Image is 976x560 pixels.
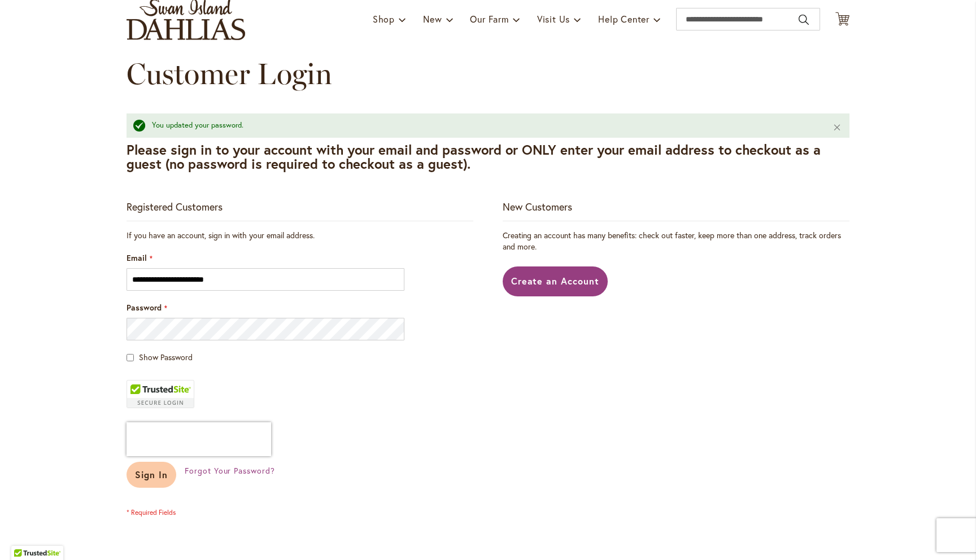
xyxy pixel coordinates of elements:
[503,200,572,213] strong: New Customers
[127,200,223,213] strong: Registered Customers
[598,13,650,25] span: Help Center
[470,13,508,25] span: Our Farm
[537,13,570,25] span: Visit Us
[152,120,816,131] div: You updated your password.
[127,230,473,241] div: If you have an account, sign in with your email address.
[127,252,147,263] span: Email
[127,56,332,91] span: Customer Login
[373,13,395,25] span: Shop
[127,380,194,408] div: TrustedSite Certified
[127,302,162,313] span: Password
[511,275,600,287] span: Create an Account
[135,469,168,480] span: Sign In
[8,520,40,552] iframe: Launch Accessibility Center
[127,462,176,488] button: Sign In
[185,465,275,476] span: Forgot Your Password?
[139,352,193,362] span: Show Password
[503,266,608,296] a: Create an Account
[185,465,275,476] a: Forgot Your Password?
[127,141,821,173] strong: Please sign in to your account with your email and password or ONLY enter your email address to c...
[127,422,271,456] iframe: reCAPTCHA
[423,13,442,25] span: New
[503,230,849,252] p: Creating an account has many benefits: check out faster, keep more than one address, track orders...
